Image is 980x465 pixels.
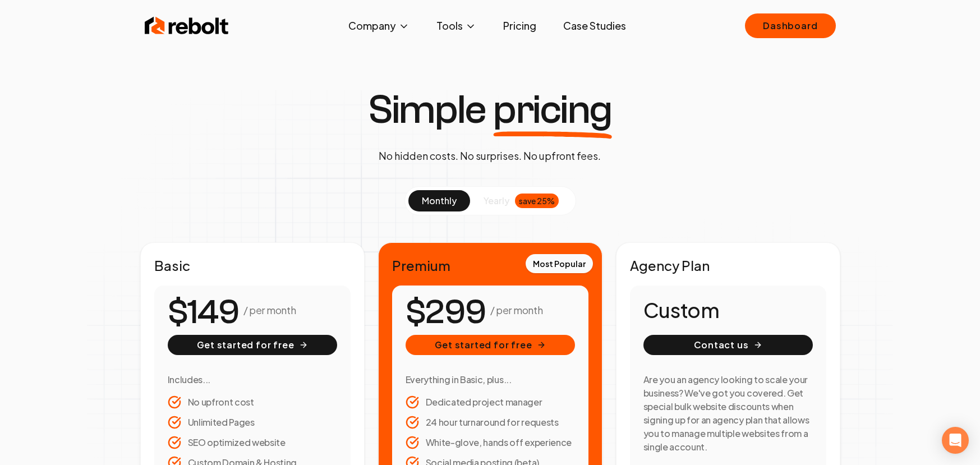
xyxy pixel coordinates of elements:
button: Contact us [643,335,813,355]
number-flow-react: $149 [168,287,239,338]
a: Case Studies [554,15,635,37]
div: Open Intercom Messenger [942,427,969,454]
number-flow-react: $299 [406,287,486,338]
p: No hidden costs. No surprises. No upfront fees. [379,148,601,164]
button: Company [339,15,418,37]
li: Unlimited Pages [168,416,337,429]
button: monthly [408,190,470,211]
h2: Premium [392,256,588,274]
h2: Agency Plan [630,256,826,274]
p: / per month [490,302,542,318]
button: Get started for free [406,335,575,355]
div: Most Popular [526,254,593,273]
p: / per month [243,302,296,318]
div: save 25% [515,194,559,208]
h2: Basic [154,256,351,274]
h3: Includes... [168,373,337,386]
span: pricing [493,90,612,130]
img: Rebolt Logo [145,15,229,37]
h1: Custom [643,299,813,321]
li: SEO optimized website [168,436,337,449]
h3: Everything in Basic, plus... [406,373,575,386]
li: White-glove, hands off experience [406,436,575,449]
span: monthly [422,195,457,206]
h1: Simple [368,90,612,130]
a: Pricing [494,15,545,37]
a: Dashboard [745,13,835,38]
button: yearlysave 25% [470,190,572,211]
li: No upfront cost [168,395,337,409]
button: Tools [427,15,485,37]
h3: Are you an agency looking to scale your business? We've got you covered. Get special bulk website... [643,373,813,454]
li: 24 hour turnaround for requests [406,416,575,429]
li: Dedicated project manager [406,395,575,409]
span: yearly [484,194,509,208]
button: Get started for free [168,335,337,355]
